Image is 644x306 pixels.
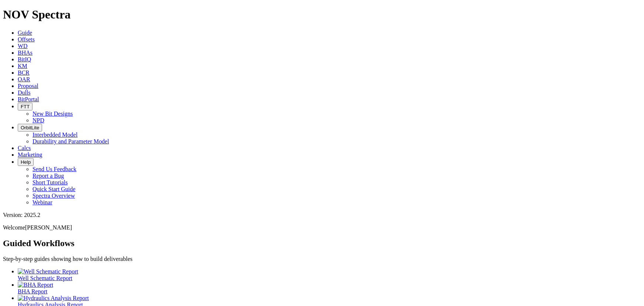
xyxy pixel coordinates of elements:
p: Welcome [3,224,641,231]
span: [PERSON_NAME] [25,224,72,231]
a: BitPortal [18,96,39,102]
a: Spectra Overview [32,193,75,199]
a: BitIQ [18,56,31,62]
img: Hydraulics Analysis Report [18,295,89,302]
a: Offsets [18,36,35,42]
span: BHA Report [18,288,47,295]
span: OrbitLite [21,125,39,130]
a: KM [18,63,27,69]
a: Durability and Parameter Model [32,138,109,144]
a: OAR [18,76,30,82]
a: Short Tutorials [32,179,68,186]
a: Interbedded Model [32,132,78,138]
a: Calcs [18,145,31,151]
h2: Guided Workflows [3,238,641,248]
span: FTT [21,104,30,109]
a: Marketing [18,152,42,158]
a: Guide [18,30,32,36]
a: WD [18,43,28,49]
a: BHAs [18,50,32,56]
a: NPD [32,117,44,123]
span: Well Schematic Report [18,275,72,281]
button: Help [18,158,34,166]
h1: NOV Spectra [3,8,641,21]
a: New Bit Designs [32,110,73,117]
div: Version: 2025.2 [3,212,641,218]
a: Report a Bug [32,173,64,179]
a: BCR [18,69,30,76]
button: OrbitLite [18,124,42,132]
a: Webinar [32,199,52,205]
span: Help [21,159,31,165]
a: Well Schematic Report Well Schematic Report [18,268,641,281]
img: Well Schematic Report [18,268,78,275]
a: Send Us Feedback [32,166,76,172]
p: Step-by-step guides showing how to build deliverables [3,256,641,262]
a: Proposal [18,83,38,89]
a: BHA Report BHA Report [18,282,641,295]
button: FTT [18,103,32,110]
img: BHA Report [18,282,53,288]
a: Quick Start Guide [32,186,75,192]
a: Dulls [18,89,31,96]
